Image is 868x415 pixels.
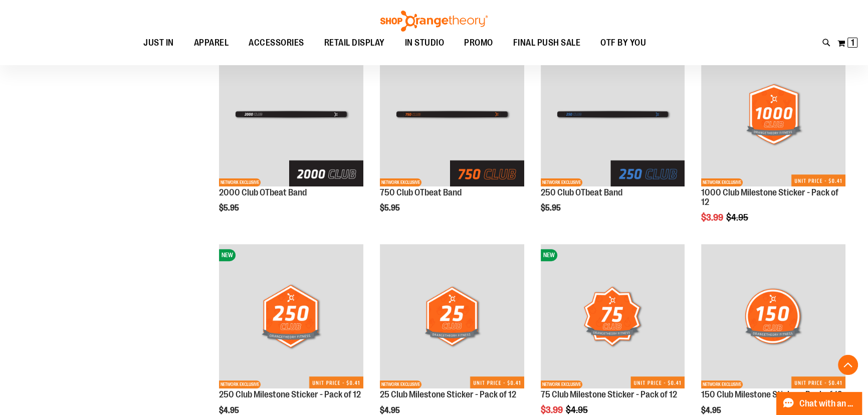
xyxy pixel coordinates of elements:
img: 1000 Club Milestone Sticker - Pack of 12 [701,42,845,186]
button: Chat with an Expert [776,392,862,415]
span: Chat with an Expert [799,399,856,408]
span: $4.95 [219,406,241,415]
span: NETWORK EXCLUSIVE [219,178,261,186]
a: 1000 Club Milestone Sticker - Pack of 12NETWORK EXCLUSIVE [701,42,845,188]
a: ACCESSORIES [239,32,314,55]
a: 150 Club Milestone Sticker - Pack of 12 [701,389,842,399]
span: $4.95 [701,406,723,415]
span: ACCESSORIES [249,32,304,54]
a: 25 Club Milestone Sticker - Pack of 12NETWORK EXCLUSIVE [380,244,524,390]
a: IN STUDIO [395,32,455,55]
a: APPAREL [184,32,239,55]
span: NEW [541,249,557,261]
span: $5.95 [219,203,241,213]
a: 150 Club Milestone Sticker - Pack of 12NETWORK EXCLUSIVE [701,244,845,390]
span: RETAIL DISPLAY [324,32,385,54]
a: PROMO [454,32,503,55]
span: $4.95 [566,405,589,415]
span: $3.99 [541,405,564,415]
button: Back To Top [838,355,858,375]
a: FINAL PUSH SALE [503,32,591,55]
a: 2000 Club OTbeat Band [219,187,307,197]
a: OTF BY YOU [590,32,656,55]
img: 75 Club Milestone Sticker - Pack of 12 [541,244,685,388]
a: 25 Club Milestone Sticker - Pack of 12 [380,389,516,399]
a: Main of 250 Club OTBeat BandNETWORK EXCLUSIVE [541,42,685,188]
span: NETWORK EXCLUSIVE [701,178,743,186]
div: product [696,37,850,248]
img: 150 Club Milestone Sticker - Pack of 12 [701,244,845,388]
span: $3.99 [701,213,725,223]
span: $5.95 [541,203,562,213]
span: $5.95 [380,203,401,213]
img: 250 Club Milestone Sticker - Pack of 12 [219,244,363,388]
span: NETWORK EXCLUSIVE [541,178,582,186]
div: product [536,37,690,239]
span: APPAREL [194,32,229,54]
span: NETWORK EXCLUSIVE [219,380,261,388]
a: Main of 2000 Club OTBeat BandNETWORK EXCLUSIVE [219,42,363,188]
span: NEW [219,249,236,261]
a: 1000 Club Milestone Sticker - Pack of 12 [701,187,838,207]
span: IN STUDIO [405,32,445,54]
a: Main of 750 Club OTBeat BandNETWORK EXCLUSIVE [380,42,524,188]
a: 75 Club Milestone Sticker - Pack of 12NEWNETWORK EXCLUSIVE [541,244,685,390]
span: $4.95 [380,406,401,415]
div: product [375,37,529,239]
a: 250 Club Milestone Sticker - Pack of 12 [219,389,361,399]
a: 250 Club Milestone Sticker - Pack of 12NEWNETWORK EXCLUSIVE [219,244,363,390]
img: Shop Orangetheory [379,11,489,32]
span: NETWORK EXCLUSIVE [380,178,421,186]
img: Main of 750 Club OTBeat Band [380,42,524,186]
span: OTF BY YOU [600,32,646,54]
a: 75 Club Milestone Sticker - Pack of 12 [541,389,677,399]
div: product [214,37,368,239]
span: NETWORK EXCLUSIVE [701,380,743,388]
img: 25 Club Milestone Sticker - Pack of 12 [380,244,524,388]
span: FINAL PUSH SALE [513,32,581,54]
span: 1 [851,38,854,48]
span: NETWORK EXCLUSIVE [380,380,421,388]
span: NETWORK EXCLUSIVE [541,380,582,388]
span: JUST IN [143,32,174,54]
a: RETAIL DISPLAY [314,32,395,54]
a: JUST IN [133,32,184,55]
a: 250 Club OTbeat Band [541,187,622,197]
img: Main of 250 Club OTBeat Band [541,42,685,186]
span: $4.95 [726,213,750,223]
a: 750 Club OTbeat Band [380,187,462,197]
span: PROMO [464,32,493,54]
img: Main of 2000 Club OTBeat Band [219,42,363,186]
